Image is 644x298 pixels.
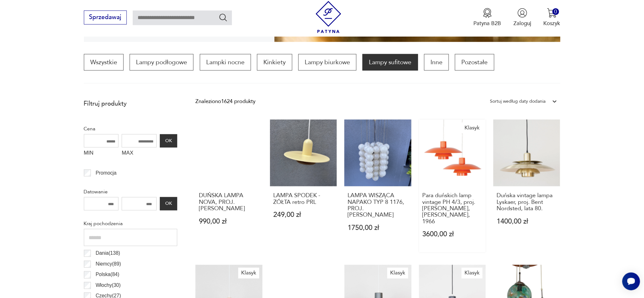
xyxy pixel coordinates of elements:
[544,8,560,27] button: 0Koszyk
[622,273,640,290] iframe: Smartsupp widget button
[84,100,177,108] p: Filtruj produkty
[273,211,333,218] p: 249,00 zł
[84,219,177,228] p: Kraj pochodzenia
[96,169,117,177] p: Promocja
[455,54,494,71] a: Pozostałe
[544,20,560,27] p: Koszyk
[474,8,501,27] a: Ikona medaluPatyna B2B
[200,54,251,71] a: Lampki nocne
[497,192,557,212] h3: Duńska vintage lampa Lyskaer, proj. Bent Nordsted, lata 80.
[160,197,177,211] button: OK
[348,192,408,218] h3: LAMPA WISZĄCA NAPAKO TYP 8 1176, PROJ. [PERSON_NAME]
[84,125,177,133] p: Cena
[547,8,557,18] img: Ikona koszyka
[419,120,486,253] a: KlasykPara duńskich lamp vintage PH 4/3, proj. Poul Henningsen, Louis Poulsen, 1966Para duńskich ...
[96,271,119,279] p: Polska ( 84 )
[199,192,259,212] h3: DUŃSKA LAMPA NOVA, PROJ. [PERSON_NAME]
[483,8,492,18] img: Ikona medalu
[348,225,408,231] p: 1750,00 zł
[422,231,482,238] p: 3600,00 zł
[96,281,121,290] p: Włochy ( 30 )
[84,54,124,71] a: Wszystkie
[273,192,333,205] h3: LAMPA SPODEK - ŻÓŁTA retro PRL
[474,20,501,27] p: Patyna B2B
[490,97,546,106] div: Sortuj według daty dodania
[474,8,501,27] button: Patyna B2B
[497,218,557,225] p: 1400,00 zł
[257,54,292,71] a: Kinkiety
[219,13,228,22] button: Szukaj
[552,8,559,15] div: 0
[298,54,356,71] a: Lampy biurkowe
[344,120,411,253] a: LAMPA WISZĄCA NAPAKO TYP 8 1176, PROJ. JOSEF HŮRKALAMPA WISZĄCA NAPAKO TYP 8 1176, PROJ. [PERSON_...
[313,1,345,33] img: Patyna - sklep z meblami i dekoracjami vintage
[199,218,259,225] p: 990,00 zł
[84,188,177,196] p: Datowanie
[96,249,120,258] p: Dania ( 138 )
[84,10,127,24] button: Sprzedawaj
[96,260,121,268] p: Niemcy ( 89 )
[493,120,560,253] a: Duńska vintage lampa Lyskaer, proj. Bent Nordsted, lata 80.Duńska vintage lampa Lyskaer, proj. Be...
[513,20,531,27] p: Zaloguj
[363,54,418,71] a: Lampy sufitowe
[424,54,449,71] a: Inne
[160,134,177,148] button: OK
[270,120,337,253] a: LAMPA SPODEK - ŻÓŁTA retro PRLLAMPA SPODEK - ŻÓŁTA retro PRL249,00 zł
[130,54,193,71] a: Lampy podłogowe
[518,8,527,18] img: Ikonka użytkownika
[122,148,157,160] label: MAX
[422,192,482,225] h3: Para duńskich lamp vintage PH 4/3, proj. [PERSON_NAME], [PERSON_NAME], 1966
[84,148,119,160] label: MIN
[513,8,531,27] button: Zaloguj
[195,97,255,106] div: Znaleziono 1624 produkty
[195,120,262,253] a: DUŃSKA LAMPA NOVA, PROJ. JO HAMMERBORGDUŃSKA LAMPA NOVA, PROJ. [PERSON_NAME]990,00 zł
[84,15,127,20] a: Sprzedawaj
